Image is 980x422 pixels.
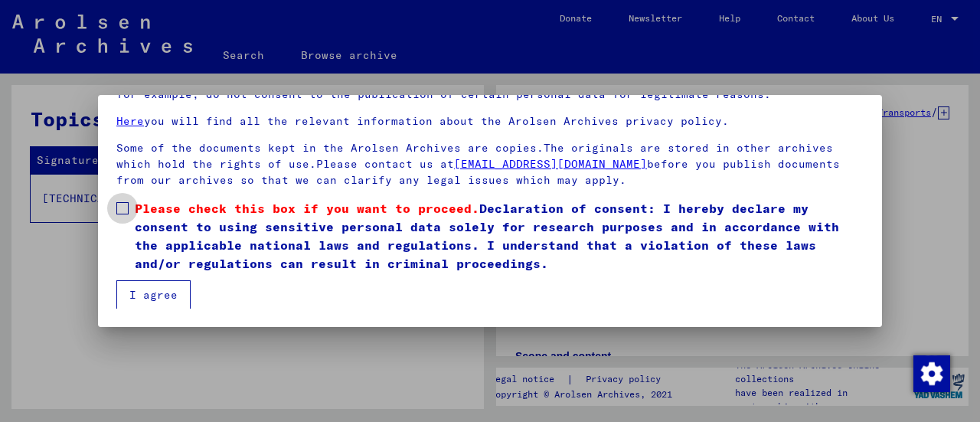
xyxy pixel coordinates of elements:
[116,140,864,188] p: Some of the documents kept in the Arolsen Archives are copies.The originals are stored in other a...
[135,201,479,216] span: Please check this box if you want to proceed.
[454,157,647,171] a: [EMAIL_ADDRESS][DOMAIN_NAME]
[116,280,191,309] button: I agree
[116,113,864,129] p: you will find all the relevant information about the Arolsen Archives privacy policy.
[913,355,950,392] img: Change consent
[116,114,144,128] a: Here
[135,199,864,273] span: Declaration of consent: I hereby declare my consent to using sensitive personal data solely for r...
